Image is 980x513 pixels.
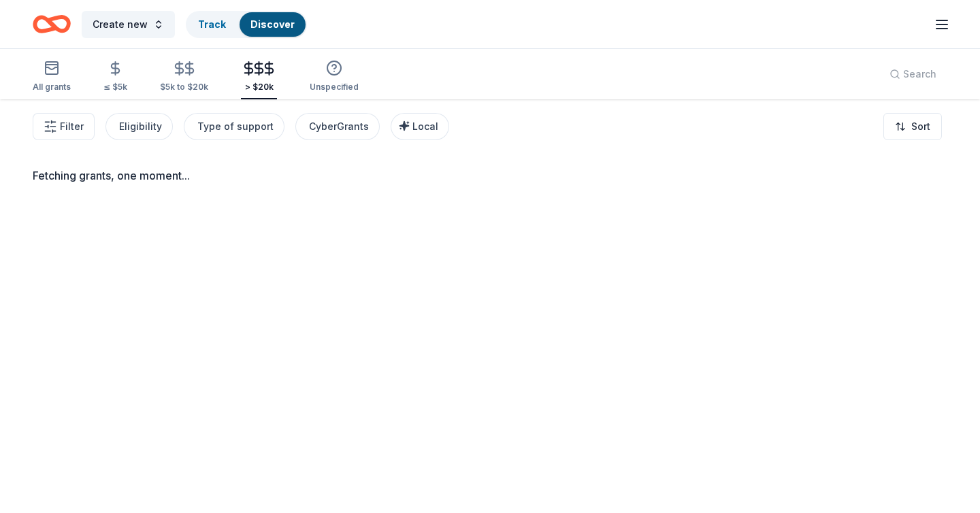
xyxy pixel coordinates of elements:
div: Type of support [197,118,274,135]
button: Sort [883,113,942,140]
button: Unspecified [310,54,359,99]
div: Unspecified [310,82,359,93]
button: Eligibility [105,113,173,140]
button: Filter [33,113,95,140]
button: ≤ $5k [103,55,127,99]
button: TrackDiscover [186,11,307,38]
span: Local [412,120,438,132]
span: Filter [60,118,84,135]
a: Track [198,18,226,30]
div: Eligibility [119,118,162,135]
button: Local [391,113,449,140]
button: CyberGrants [295,113,380,140]
button: $5k to $20k [160,55,208,99]
button: > $20k [241,55,277,99]
a: Discover [250,18,295,30]
span: Create new [93,16,148,33]
div: All grants [33,82,71,93]
div: ≤ $5k [103,82,127,93]
div: Fetching grants, one moment... [33,167,947,184]
div: CyberGrants [309,118,369,135]
div: > $20k [241,82,277,93]
button: Type of support [184,113,284,140]
a: Home [33,8,71,40]
span: Sort [911,118,930,135]
button: All grants [33,54,71,99]
div: $5k to $20k [160,82,208,93]
button: Create new [82,11,175,38]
